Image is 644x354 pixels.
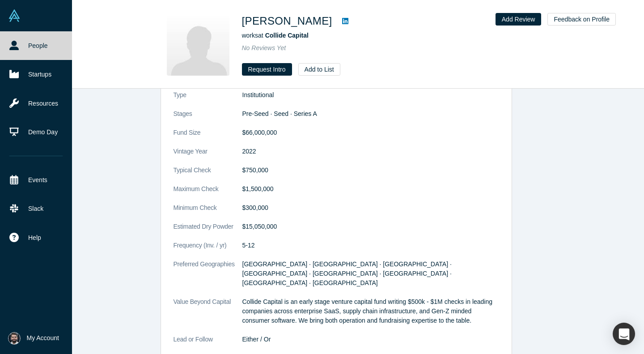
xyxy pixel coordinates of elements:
[242,222,499,231] dd: $15,050,000
[242,260,499,288] dd: [GEOGRAPHIC_DATA] · [GEOGRAPHIC_DATA] · [GEOGRAPHIC_DATA] · [GEOGRAPHIC_DATA] · [GEOGRAPHIC_DATA]...
[174,335,242,354] dt: Lead or Follow
[174,203,242,222] dt: Minimum Check
[8,332,59,345] button: My Account
[242,109,499,119] dd: Pre-Seed · Seed · Series A
[174,222,242,241] dt: Estimated Dry Powder
[242,335,499,344] dd: Either / Or
[8,332,21,345] img: Rafi Wadan's Account
[242,166,499,175] dd: $750,000
[242,32,309,39] span: works at
[298,63,340,76] button: Add to List
[242,13,332,29] h1: [PERSON_NAME]
[27,333,59,343] span: My Account
[174,90,242,109] dt: Type
[174,260,242,297] dt: Preferred Geographies
[242,90,499,100] dd: Institutional
[242,128,499,137] dd: $66,000,000
[174,147,242,166] dt: Vintage Year
[242,241,499,250] dd: 5-12
[242,63,292,76] button: Request Intro
[174,166,242,184] dt: Typical Check
[167,13,229,76] img: Brian Hollins's Profile Image
[496,13,542,26] button: Add Review
[174,241,242,260] dt: Frequency (Inv. / yr)
[547,13,616,26] button: Feedback on Profile
[174,297,242,335] dt: Value Beyond Capital
[265,32,309,39] a: Collide Capital
[174,109,242,128] dt: Stages
[242,297,499,325] p: Collide Capital is an early stage venture capital fund writing $500k - $1M checks in leading comp...
[242,184,499,194] dd: $1,500,000
[28,233,41,243] span: Help
[242,203,499,213] dd: $300,000
[174,184,242,203] dt: Maximum Check
[174,128,242,147] dt: Fund Size
[242,44,286,51] span: No Reviews Yet
[8,9,21,22] img: Alchemist Vault Logo
[242,147,499,156] dd: 2022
